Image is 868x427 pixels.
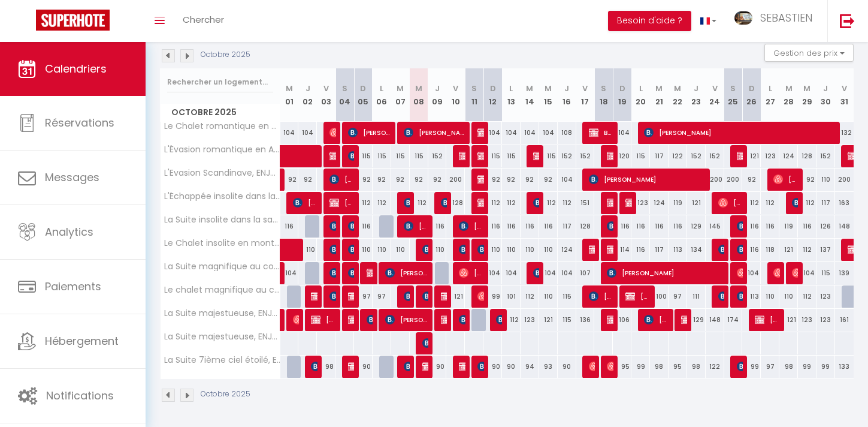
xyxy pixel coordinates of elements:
[317,68,335,122] th: 03
[446,169,465,191] div: 200
[502,215,521,237] div: 116
[354,145,373,167] div: 115
[582,83,588,94] abbr: V
[558,68,576,122] th: 16
[397,83,404,94] abbr: M
[410,68,428,122] th: 08
[816,215,835,237] div: 126
[779,145,798,167] div: 124
[373,68,391,122] th: 06
[45,170,99,185] span: Messages
[459,261,483,284] span: [PERSON_NAME]
[391,68,410,122] th: 07
[613,68,631,122] th: 19
[687,239,706,261] div: 134
[342,83,347,94] abbr: S
[329,285,335,308] span: [PERSON_NAME]
[483,285,502,308] div: 99
[293,308,299,331] span: [PERSON_NAME]
[669,239,687,261] div: 113
[410,145,428,167] div: 115
[816,239,835,261] div: 137
[162,215,282,224] span: La Suite insolite dans la savane, ENJOY YOUR LIFE
[46,388,114,403] span: Notifications
[404,191,410,214] span: Ophelie Billon
[607,215,613,237] span: [PERSON_NAME]
[422,355,428,378] span: [PERSON_NAME]
[706,215,724,237] div: 145
[502,169,521,191] div: 92
[749,83,755,94] abbr: D
[422,332,428,354] span: [PERSON_NAME]
[742,239,761,261] div: 116
[293,191,317,214] span: [PERSON_NAME]
[459,355,465,378] span: [PERSON_NAME]
[607,191,613,214] span: [PERSON_NAME]
[764,44,854,62] button: Gestion des prix
[286,83,293,94] abbr: M
[483,145,502,167] div: 115
[589,238,595,261] span: [PERSON_NAME]
[373,169,391,191] div: 92
[737,238,743,261] span: [PERSON_NAME]
[404,215,428,237] span: [PERSON_NAME]
[348,285,354,308] span: [PERSON_NAME]
[483,122,502,144] div: 104
[576,68,595,122] th: 17
[687,145,706,167] div: 152
[558,239,576,261] div: 124
[687,215,706,237] div: 129
[539,192,558,214] div: 112
[650,215,669,237] div: 116
[539,285,558,308] div: 110
[453,83,458,94] abbr: V
[465,68,483,122] th: 11
[558,262,576,284] div: 104
[718,238,724,261] span: Avi [PERSON_NAME]
[798,215,816,237] div: 116
[373,192,391,214] div: 112
[354,285,373,308] div: 97
[712,83,718,94] abbr: V
[477,191,483,214] span: [PERSON_NAME]
[785,83,793,94] abbr: M
[311,308,335,331] span: [PERSON_NAME]
[391,169,410,191] div: 92
[280,262,299,284] div: 104
[539,215,558,237] div: 116
[483,215,502,237] div: 116
[502,262,521,284] div: 104
[737,285,743,308] span: [PERSON_NAME]
[311,355,317,378] span: [PERSON_NAME]
[354,169,373,191] div: 92
[835,122,854,144] div: 132
[521,169,539,191] div: 92
[502,239,521,261] div: 110
[816,169,835,191] div: 110
[669,145,687,167] div: 122
[545,83,552,94] abbr: M
[367,261,373,284] span: [PERSON_NAME] [PERSON_NAME]
[823,83,828,94] abbr: J
[650,239,669,261] div: 117
[280,169,286,191] a: [PERSON_NAME]
[761,215,779,237] div: 116
[631,215,650,237] div: 116
[373,285,391,308] div: 97
[335,68,354,122] th: 04
[348,121,391,144] span: [PERSON_NAME]
[329,261,335,284] span: [PERSON_NAME]
[773,168,798,191] span: [PERSON_NAME]
[613,122,631,144] div: 104
[601,83,606,94] abbr: S
[533,145,539,167] span: Clémence SURUGUE
[539,169,558,191] div: 92
[329,238,335,261] span: [PERSON_NAME]
[483,192,502,214] div: 112
[329,191,354,214] span: [PERSON_NAME]
[742,192,761,214] div: 112
[576,145,595,167] div: 152
[669,192,687,214] div: 119
[428,145,447,167] div: 152
[669,68,687,122] th: 22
